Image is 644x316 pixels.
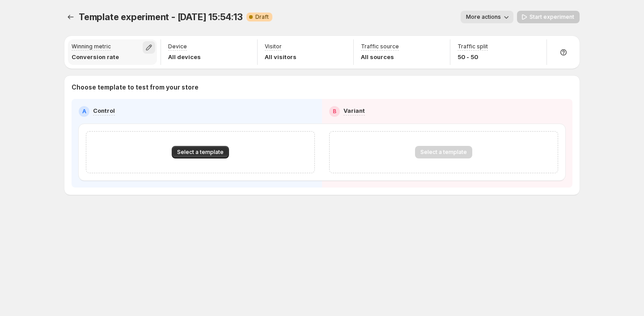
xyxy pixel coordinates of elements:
button: Select a template [172,146,229,158]
p: Choose template to test from your store [72,83,572,92]
p: Traffic source [361,43,399,50]
span: Select a template [177,149,224,156]
p: Winning metric [72,43,111,50]
span: Template experiment - [DATE] 15:54:13 [79,12,243,22]
p: 50 - 50 [458,52,488,61]
button: Experiments [64,11,77,23]
p: All sources [361,52,399,61]
h2: A [82,108,86,115]
h2: B [333,108,336,115]
p: Variant [343,106,365,115]
button: More actions [461,11,513,23]
span: More actions [466,13,501,21]
p: Visitor [265,43,282,50]
p: Traffic split [458,43,488,50]
p: All visitors [265,52,297,61]
span: Draft [255,13,269,21]
p: Conversion rate [72,52,119,61]
p: All devices [168,52,201,61]
p: Control [93,106,115,115]
p: Device [168,43,187,50]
